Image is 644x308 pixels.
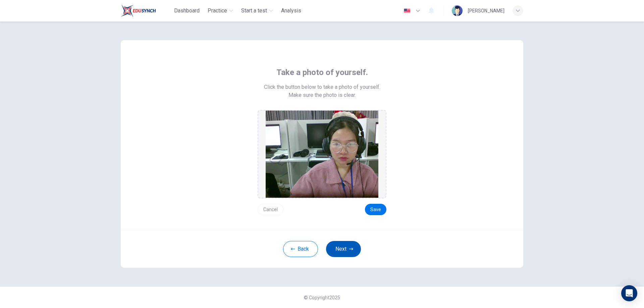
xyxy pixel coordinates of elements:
[621,285,637,301] div: Open Intercom Messenger
[281,7,301,15] span: Analysis
[365,204,386,215] button: Save
[238,5,276,17] button: Start a test
[258,204,283,215] button: Cancel
[121,4,156,17] img: Train Test logo
[264,83,380,91] span: Click the button below to take a photo of yourself.
[241,7,267,15] span: Start a test
[278,5,304,17] button: Analysis
[205,5,236,17] button: Practice
[266,111,378,198] img: preview screemshot
[174,7,200,15] span: Dashboard
[403,8,411,13] img: en
[452,5,463,16] img: Profile picture
[468,7,504,15] div: [PERSON_NAME]
[208,7,227,15] span: Practice
[121,4,171,17] a: Train Test logo
[283,241,318,257] button: Back
[304,295,340,300] span: © Copyright 2025
[276,67,368,78] span: Take a photo of yourself.
[171,5,202,17] button: Dashboard
[288,91,356,99] span: Make sure the photo is clear.
[326,241,361,257] button: Next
